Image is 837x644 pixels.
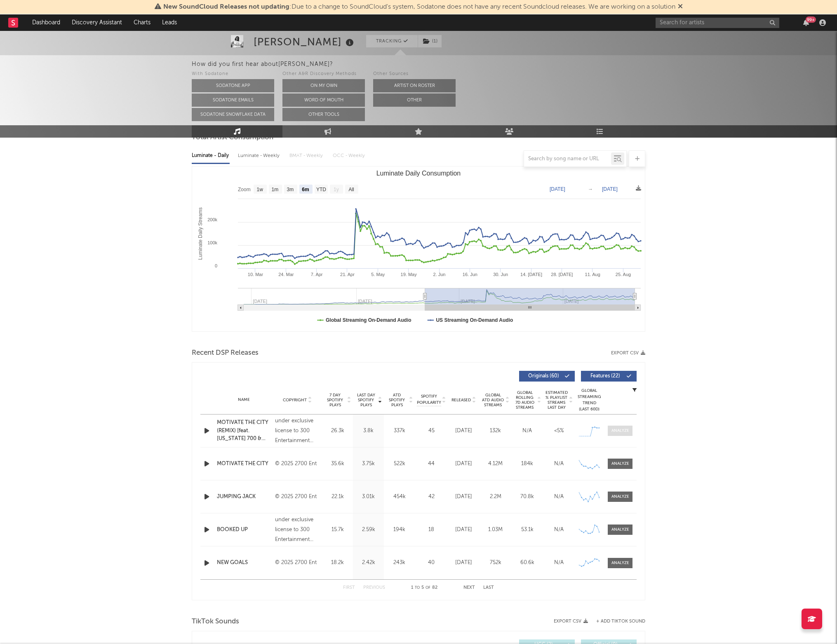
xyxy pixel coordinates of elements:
[436,317,513,323] text: US Streaming On-Demand Audio
[513,493,541,501] div: 70.8k
[192,59,837,69] div: How did you first hear about [PERSON_NAME] ?
[197,207,203,260] text: Luminate Daily Streams
[192,149,230,163] div: Luminate - Daily
[463,272,477,277] text: 16. Jun
[302,187,309,192] text: 6m
[450,460,477,468] div: [DATE]
[355,460,382,468] div: 3.75k
[192,79,274,92] button: Sodatone App
[217,493,271,501] a: JUMPING JACK
[596,619,645,624] button: + Add TikTok Sound
[217,526,271,534] a: BOOKED UP
[513,526,541,534] div: 53.1k
[581,371,637,382] button: Features(22)
[550,186,565,192] text: [DATE]
[545,460,573,468] div: N/A
[586,374,624,379] span: Features ( 22 )
[450,427,477,435] div: [DATE]
[417,493,446,501] div: 42
[524,374,562,379] span: Originals ( 60 )
[513,390,536,410] span: Global Rolling 7D Audio Streams
[450,493,477,501] div: [DATE]
[272,187,279,192] text: 1m
[128,14,156,31] a: Charts
[217,559,271,567] a: NEW GOALS
[806,16,816,23] div: 99 +
[417,460,446,468] div: 44
[482,460,509,468] div: 4.12M
[324,427,351,435] div: 26.3k
[513,427,541,435] div: N/A
[611,351,645,356] button: Export CSV
[545,526,573,534] div: N/A
[417,427,446,435] div: 45
[386,493,413,501] div: 454k
[311,272,323,277] text: 7. Apr
[450,559,477,567] div: [DATE]
[340,272,355,277] text: 21. Apr
[373,94,456,107] button: Other
[386,460,413,468] div: 522k
[275,492,320,502] div: © 2025 2700 Ent
[386,427,413,435] div: 337k
[373,79,456,92] button: Artist on Roster
[355,393,377,407] span: Last Day Spotify Plays
[275,459,320,469] div: © 2025 2700 Ent
[355,526,382,534] div: 2.59k
[417,393,441,406] span: Spotify Popularity
[520,272,542,277] text: 14. [DATE]
[545,559,573,567] div: N/A
[463,585,475,590] button: Next
[545,390,568,410] span: Estimated % Playlist Streams Last Day
[192,133,273,143] span: Total Artist Consumption
[386,559,413,567] div: 243k
[386,526,413,534] div: 194k
[324,559,351,567] div: 18.2k
[257,187,263,192] text: 1w
[482,427,509,435] div: 132k
[451,398,471,403] span: Released
[554,619,588,624] button: Export CSV
[215,263,217,268] text: 0
[482,526,509,534] div: 1.03M
[524,156,611,162] input: Search by song name or URL
[156,14,183,31] a: Leads
[366,35,418,47] button: Tracking
[275,515,320,545] div: under exclusive license to 300 Entertainment LLC., © 2025 Only Sun Music Group LLC
[66,14,128,31] a: Discovery Assistant
[417,559,446,567] div: 40
[283,398,307,403] span: Copyright
[401,272,417,277] text: 19. May
[217,460,271,468] a: MOTIVATE THE CITY
[282,108,365,121] button: Other Tools
[545,493,573,501] div: N/A
[26,14,66,31] a: Dashboard
[450,526,477,534] div: [DATE]
[248,272,263,277] text: 10. Mar
[334,187,339,192] text: 1y
[324,526,351,534] div: 15.7k
[192,108,274,121] button: Sodatone Snowflake Data
[483,585,494,590] button: Last
[278,272,294,277] text: 24. Mar
[355,427,382,435] div: 3.8k
[217,397,271,403] div: Name
[163,4,675,10] span: : Due to a change to SoundCloud's system, Sodatone does not have any recent Soundcloud releases. ...
[426,586,430,590] span: of
[513,559,541,567] div: 60.6k
[343,585,355,590] button: First
[482,393,504,407] span: Global ATD Audio Streams
[588,619,645,624] button: + Add TikTok Sound
[207,217,217,222] text: 200k
[355,493,382,501] div: 3.01k
[418,35,442,47] span: ( 1 )
[316,187,326,192] text: YTD
[282,79,365,92] button: On My Own
[585,272,600,277] text: 11. Aug
[418,35,442,47] button: (1)
[217,419,271,443] div: MOTIVATE THE CITY (REMIX) [feat. [US_STATE] 700 & Zillionaire Doe]
[275,416,320,446] div: under exclusive license to 300 Entertainment LLC., © 2025 Only Sun Music Group LLC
